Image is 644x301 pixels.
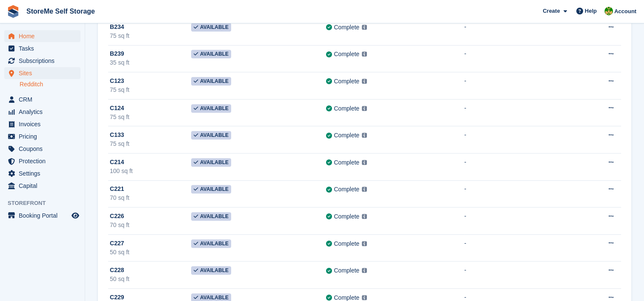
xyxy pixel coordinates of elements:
[19,210,70,221] span: Booking Portal
[4,168,80,179] a: menu
[19,55,70,67] span: Subscriptions
[19,43,70,54] span: Tasks
[464,126,561,153] td: -
[4,210,80,221] a: menu
[334,239,359,248] div: Complete
[191,158,231,167] span: Available
[362,295,367,300] img: icon-info-grey-7440780725fd019a000dd9b08b2336e03edf1995a4989e88bcd33f0948082b44.svg
[362,25,367,30] img: icon-info-grey-7440780725fd019a000dd9b08b2336e03edf1995a4989e88bcd33f0948082b44.svg
[4,30,80,42] a: menu
[4,94,80,105] a: menu
[70,210,80,221] a: Preview store
[362,51,367,57] img: icon-info-grey-7440780725fd019a000dd9b08b2336e03edf1995a4989e88bcd33f0948082b44.svg
[334,131,359,140] div: Complete
[464,99,561,126] td: -
[362,187,367,192] img: icon-info-grey-7440780725fd019a000dd9b08b2336e03edf1995a4989e88bcd33f0948082b44.svg
[19,143,70,155] span: Coupons
[191,104,231,113] span: Available
[110,113,191,122] div: 75 sq ft
[110,221,191,230] div: 70 sq ft
[464,45,561,72] td: -
[334,77,359,86] div: Complete
[334,212,359,221] div: Complete
[191,212,231,221] span: Available
[464,18,561,45] td: -
[110,239,124,248] span: C227
[585,7,597,15] span: Help
[7,5,20,18] img: stora-icon-8386f47178a22dfd0bd8f6a31ec36ba5ce8667c1dd55bd0f319d3a0aa187defe.svg
[4,143,80,155] a: menu
[362,79,367,84] img: icon-info-grey-7440780725fd019a000dd9b08b2336e03edf1995a4989e88bcd33f0948082b44.svg
[110,185,124,193] span: C221
[19,94,70,105] span: CRM
[19,131,70,142] span: Pricing
[362,214,367,219] img: icon-info-grey-7440780725fd019a000dd9b08b2336e03edf1995a4989e88bcd33f0948082b44.svg
[464,153,561,180] td: -
[362,241,367,246] img: icon-info-grey-7440780725fd019a000dd9b08b2336e03edf1995a4989e88bcd33f0948082b44.svg
[4,131,80,142] a: menu
[110,167,191,176] div: 100 sq ft
[110,104,124,113] span: C124
[110,131,124,139] span: C133
[334,266,359,275] div: Complete
[110,158,124,167] span: C214
[110,85,191,94] div: 75 sq ft
[543,7,560,15] span: Create
[334,158,359,167] div: Complete
[604,7,613,15] img: StorMe
[191,23,231,31] span: Available
[191,185,231,193] span: Available
[614,7,636,16] span: Account
[4,55,80,67] a: menu
[191,266,231,275] span: Available
[19,106,70,118] span: Analytics
[110,31,191,40] div: 75 sq ft
[4,106,80,118] a: menu
[334,104,359,113] div: Complete
[464,72,561,99] td: -
[334,50,359,59] div: Complete
[362,133,367,138] img: icon-info-grey-7440780725fd019a000dd9b08b2336e03edf1995a4989e88bcd33f0948082b44.svg
[19,180,70,192] span: Capital
[362,106,367,111] img: icon-info-grey-7440780725fd019a000dd9b08b2336e03edf1995a4989e88bcd33f0948082b44.svg
[191,239,231,248] span: Available
[19,67,70,79] span: Sites
[464,180,561,207] td: -
[191,131,231,139] span: Available
[362,268,367,273] img: icon-info-grey-7440780725fd019a000dd9b08b2336e03edf1995a4989e88bcd33f0948082b44.svg
[20,80,80,88] a: Redditch
[110,193,191,202] div: 70 sq ft
[110,49,124,58] span: B239
[110,212,124,221] span: C226
[110,23,124,31] span: B234
[19,118,70,130] span: Invoices
[4,43,80,54] a: menu
[4,67,80,79] a: menu
[19,30,70,42] span: Home
[4,155,80,167] a: menu
[334,23,359,32] div: Complete
[110,248,191,257] div: 50 sq ft
[464,261,561,289] td: -
[110,77,124,85] span: C123
[23,4,98,18] a: StoreMe Self Storage
[110,275,191,284] div: 50 sq ft
[4,118,80,130] a: menu
[110,139,191,148] div: 75 sq ft
[334,185,359,194] div: Complete
[8,199,85,207] span: Storefront
[191,77,231,85] span: Available
[464,234,561,261] td: -
[464,207,561,235] td: -
[110,58,191,67] div: 35 sq ft
[362,160,367,165] img: icon-info-grey-7440780725fd019a000dd9b08b2336e03edf1995a4989e88bcd33f0948082b44.svg
[19,168,70,179] span: Settings
[4,180,80,192] a: menu
[110,266,124,275] span: C228
[191,50,231,58] span: Available
[19,155,70,167] span: Protection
